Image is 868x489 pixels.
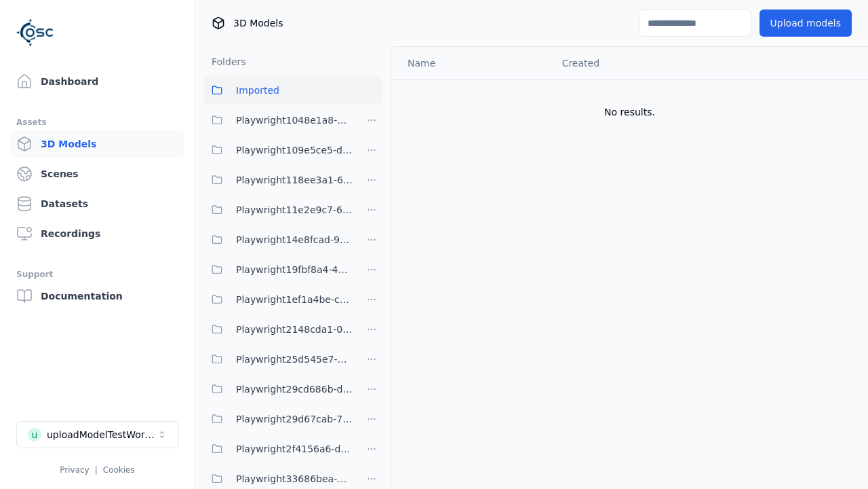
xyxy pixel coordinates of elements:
[236,381,353,397] span: Playwright29cd686b-d0c9-4777-aa54-1065c8c7cee8
[95,465,98,475] span: |
[203,435,353,463] button: Playwright2f4156a6-d13a-4a07-9939-3b63c43a9416
[236,261,353,278] span: Playwright19fbf8a4-490f-4493-a67b-72679a62db0e
[236,441,353,457] span: Playwright2f4156a6-d13a-4a07-9939-3b63c43a9416
[236,82,279,98] span: Imported
[11,283,184,310] a: Documentation
[391,47,551,79] th: Name
[759,10,852,37] button: Upload models
[236,232,353,248] span: Playwright14e8fcad-9ce8-4c9f-9ba9-3f066997ed84
[236,411,353,427] span: Playwright29d67cab-7655-4a15-9701-4b560da7f167
[203,226,353,253] button: Playwright14e8fcad-9ce8-4c9f-9ba9-3f066997ed84
[236,112,353,128] span: Playwright1048e1a8-7157-4402-9d51-a0d67d82f98b
[203,55,246,69] h3: Folders
[236,321,353,338] span: Playwright2148cda1-0135-4eee-9a3e-ba7e638b60a6
[203,316,353,343] button: Playwright2148cda1-0135-4eee-9a3e-ba7e638b60a6
[16,421,179,448] button: Select a workspace
[11,68,184,95] a: Dashboard
[203,137,353,164] button: Playwright109e5ce5-d2cb-4ab8-a55a-98f36a07a7af
[28,428,41,441] div: u
[236,291,353,308] span: Playwright1ef1a4be-ca25-4334-b22c-6d46e5dc87b0
[203,346,353,373] button: Playwright25d545e7-ff08-4d3b-b8cd-ba97913ee80b
[16,266,178,283] div: Support
[11,130,184,158] a: 3D Models
[16,114,178,130] div: Assets
[236,471,353,487] span: Playwright33686bea-41a4-43c8-b27a-b40c54b773e3
[236,142,353,158] span: Playwright109e5ce5-d2cb-4ab8-a55a-98f36a07a7af
[236,351,353,367] span: Playwright25d545e7-ff08-4d3b-b8cd-ba97913ee80b
[203,376,353,403] button: Playwright29cd686b-d0c9-4777-aa54-1065c8c7cee8
[203,405,353,433] button: Playwright29d67cab-7655-4a15-9701-4b560da7f167
[391,79,868,145] td: No results.
[551,47,715,79] th: Created
[103,465,135,475] a: Cookies
[11,190,184,217] a: Datasets
[47,428,157,441] div: uploadModelTestWorkspace
[203,256,353,283] button: Playwright19fbf8a4-490f-4493-a67b-72679a62db0e
[11,160,184,187] a: Scenes
[11,220,184,247] a: Recordings
[203,196,353,223] button: Playwright11e2e9c7-6c23-4ce7-ac48-ea95a4ff6a43
[203,107,353,134] button: Playwright1048e1a8-7157-4402-9d51-a0d67d82f98b
[60,465,89,475] a: Privacy
[203,166,353,194] button: Playwright118ee3a1-6e25-456a-9a29-0f34eaed349c
[236,172,353,188] span: Playwright118ee3a1-6e25-456a-9a29-0f34eaed349c
[236,202,353,218] span: Playwright11e2e9c7-6c23-4ce7-ac48-ea95a4ff6a43
[233,16,283,30] span: 3D Models
[203,77,382,104] button: Imported
[203,286,353,313] button: Playwright1ef1a4be-ca25-4334-b22c-6d46e5dc87b0
[16,14,54,52] img: Logo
